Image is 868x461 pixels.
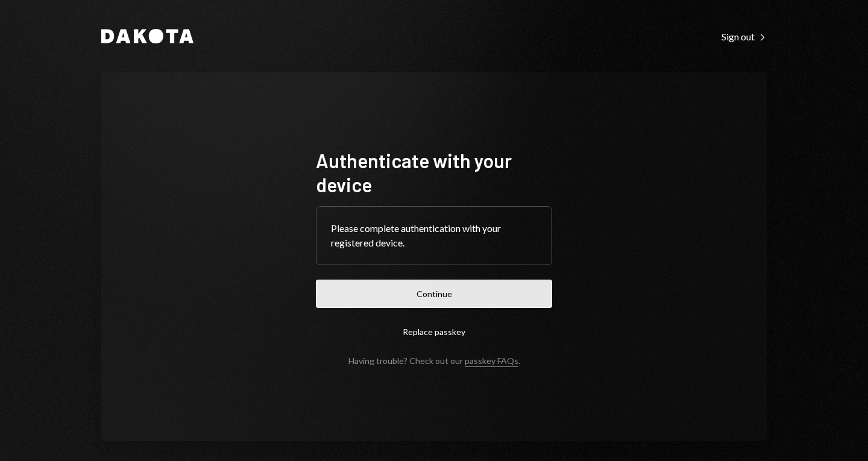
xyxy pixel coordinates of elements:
[465,356,518,367] a: passkey FAQs
[316,280,552,308] button: Continue
[722,31,767,43] div: Sign out
[722,30,767,43] a: Sign out
[331,221,537,250] div: Please complete authentication with your registered device.
[348,356,520,366] div: Having trouble? Check out our .
[316,148,552,196] h1: Authenticate with your device
[316,318,552,346] button: Replace passkey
